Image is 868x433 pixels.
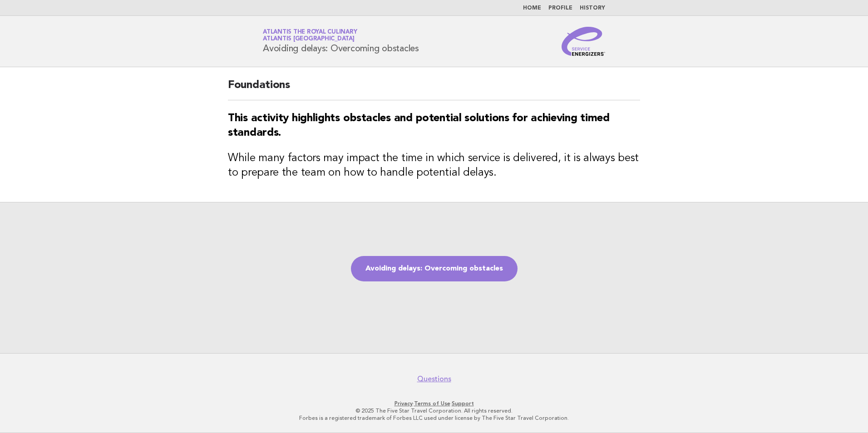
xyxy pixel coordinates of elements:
[580,5,605,11] a: History
[562,27,605,56] img: Service Energizers
[263,30,419,53] h1: Avoiding delays: Overcoming obstacles
[395,400,413,407] a: Privacy
[548,5,572,11] a: Profile
[523,5,541,11] a: Home
[263,36,355,42] span: Atlantis [GEOGRAPHIC_DATA]
[228,151,640,180] h3: While many factors may impact the time in which service is delivered, it is always best to prepar...
[351,256,518,281] a: Avoiding delays: Overcoming obstacles
[228,113,610,138] strong: This activity highlights obstacles and potential solutions for achieving timed standards.
[417,374,451,384] a: Questions
[414,400,450,407] a: Terms of Use
[452,400,474,407] a: Support
[156,400,712,407] p: · ·
[228,78,640,100] h2: Foundations
[156,407,712,414] p: © 2025 The Five Star Travel Corporation. All rights reserved.
[263,29,357,42] a: Atlantis the Royal CulinaryAtlantis [GEOGRAPHIC_DATA]
[156,414,712,422] p: Forbes is a registered trademark of Forbes LLC used under license by The Five Star Travel Corpora...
